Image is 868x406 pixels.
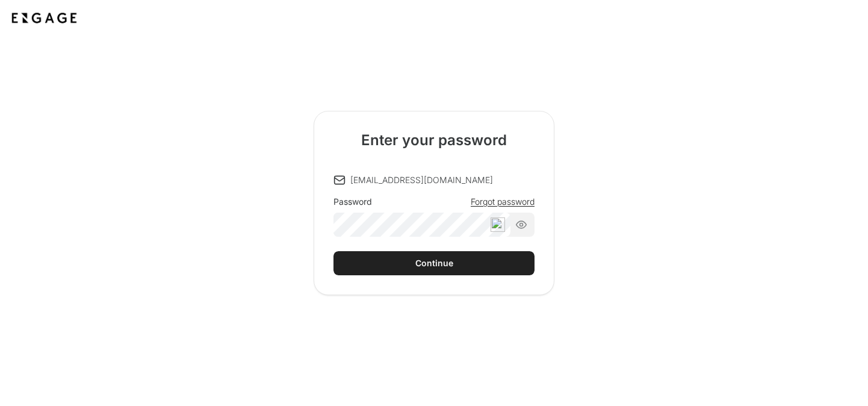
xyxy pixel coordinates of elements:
[350,174,493,186] p: [EMAIL_ADDRESS][DOMAIN_NAME]
[333,196,372,208] div: Password
[10,10,79,27] img: Application logo
[415,257,453,269] div: Continue
[471,196,535,208] a: Forgot password
[333,251,535,275] button: Continue
[361,131,507,150] h2: Enter your password
[491,217,505,232] img: npw-badge-icon.svg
